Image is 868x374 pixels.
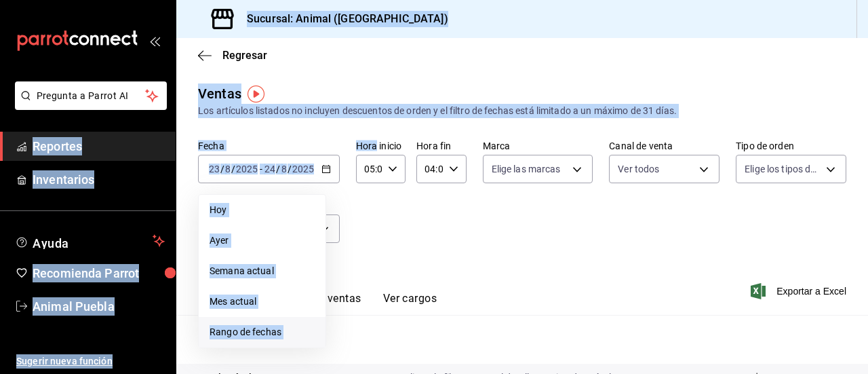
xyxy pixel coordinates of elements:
h3: Sucursal: Animal ([GEOGRAPHIC_DATA]) [236,11,448,27]
span: / [276,164,280,174]
button: Regresar [198,49,267,62]
span: - [260,164,262,174]
img: Tooltip marker [248,86,264,102]
label: Canal de venta [609,141,719,151]
span: Animal Puebla [33,297,165,316]
div: Los artículos listados no incluyen descuentos de orden y el filtro de fechas está limitado a un m... [198,104,846,118]
span: Elige los tipos de orden [745,162,821,176]
label: Tipo de orden [736,141,846,151]
label: Hora fin [416,141,466,151]
input: -- [208,164,220,174]
span: Sugerir nueva función [16,354,165,369]
label: Marca [483,141,593,151]
span: Mes actual [210,295,315,309]
span: Pregunta a Parrot AI [37,89,146,103]
button: Ver ventas [308,292,361,315]
input: -- [281,164,288,174]
input: -- [264,164,276,174]
input: -- [224,164,231,174]
input: ---- [235,164,258,174]
span: Ayuda [33,233,147,249]
input: ---- [292,164,315,174]
span: Regresar [222,49,267,62]
a: Pregunta a Parrot AI [9,98,167,113]
span: Semana actual [210,264,315,278]
label: Fecha [198,141,340,151]
div: navigation tabs [220,292,437,315]
span: Ver todos [618,162,659,176]
span: Ayer [210,233,315,248]
span: Rango de fechas [210,325,315,339]
span: / [220,164,224,174]
button: Ver cargos [383,292,437,315]
span: Inventarios [33,170,165,189]
label: Hora inicio [356,141,406,151]
span: / [231,164,235,174]
div: Ventas [198,83,241,104]
button: Exportar a Excel [753,283,846,299]
span: Elige las marcas [492,162,561,176]
span: Recomienda Parrot [33,264,165,282]
p: Resumen [198,331,846,348]
button: Pregunta a Parrot AI [15,81,167,110]
span: / [288,164,292,174]
button: open_drawer_menu [149,35,160,46]
span: Reportes [33,137,165,155]
span: Hoy [210,203,315,217]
